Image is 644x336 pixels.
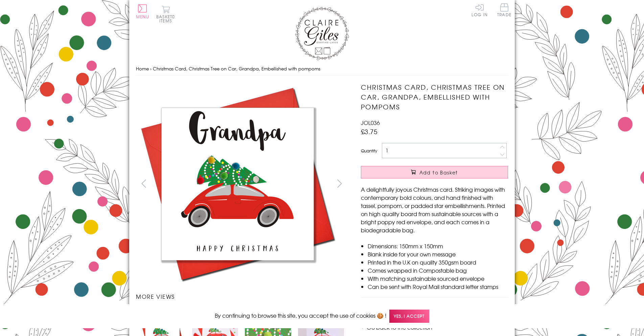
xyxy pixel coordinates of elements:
[389,310,429,323] span: Yes, I accept
[361,185,508,234] p: A delightfully joyous Christmas card. Striking images with contemporary bold colours, and hand fi...
[361,166,508,178] button: Add to Basket
[361,148,377,154] label: Quantity
[497,3,511,18] a: Trade
[136,62,508,76] nav: breadcrumbs
[368,282,508,291] li: Can be sent with Royal Mail standard letter stamps
[361,119,380,127] span: JOL036
[136,292,347,300] h3: More views
[153,65,320,72] span: Christmas Card, Christmas Tree on Car, Grandpa, Embellished with pompoms
[332,176,347,191] button: next
[361,82,508,111] h1: Christmas Card, Christmas Tree on Car, Grandpa, Embellished with pompoms
[136,65,149,72] a: Home
[368,242,508,250] li: Dimensions: 150mm x 150mm
[361,127,377,136] span: £3.75
[368,250,508,258] li: Blank inside for your own message
[497,3,511,17] span: Trade
[150,65,152,72] span: ›
[295,7,349,60] img: Claire Giles Greetings Cards
[419,169,458,176] span: Add to Basket
[368,266,508,274] li: Comes wrapped in Compostable bag
[136,4,149,19] button: Menu
[136,176,151,191] button: prev
[159,14,175,24] span: 0 items
[136,82,339,286] img: Christmas Card, Christmas Tree on Car, Grandpa, Embellished with pompoms
[347,82,550,286] img: Christmas Card, Christmas Tree on Car, Grandpa, Embellished with pompoms
[368,258,508,266] li: Printed in the U.K on quality 350gsm board
[156,5,175,23] button: Basket0 items
[136,14,149,20] span: Menu
[471,3,488,17] a: Log In
[368,274,508,282] li: With matching sustainable sourced envelope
